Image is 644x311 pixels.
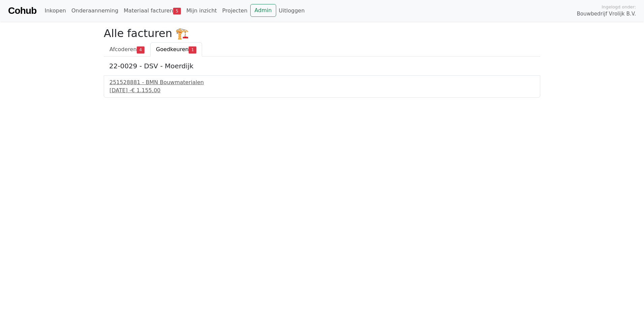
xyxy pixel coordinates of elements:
span: Bouwbedrijf Vrolijk B.V. [577,10,636,18]
a: Afcoderen4 [104,42,150,57]
a: Projecten [220,4,250,18]
div: 251528881 - BMN Bouwmaterialen [109,78,535,87]
a: Uitloggen [276,4,308,18]
span: Afcoderen [109,46,137,53]
div: [DATE] - [109,87,535,95]
a: Admin [250,4,276,17]
a: 251528881 - BMN Bouwmaterialen[DATE] -€ 1.155,00 [109,78,535,95]
h5: 22-0029 - DSV - Moerdijk [109,62,535,70]
span: 5 [173,8,181,14]
span: Ingelogd onder: [602,4,636,10]
a: Onderaanneming [69,4,121,18]
a: Inkopen [42,4,68,18]
a: Goedkeuren1 [150,42,202,57]
span: 4 [137,46,144,53]
a: Mijn inzicht [184,4,220,18]
a: Materiaal facturen5 [121,4,184,18]
a: Cohub [8,3,36,19]
h2: Alle facturen 🏗️ [104,27,540,40]
span: € 1.155,00 [131,87,161,94]
span: Goedkeuren [156,46,189,53]
span: 1 [189,46,196,53]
